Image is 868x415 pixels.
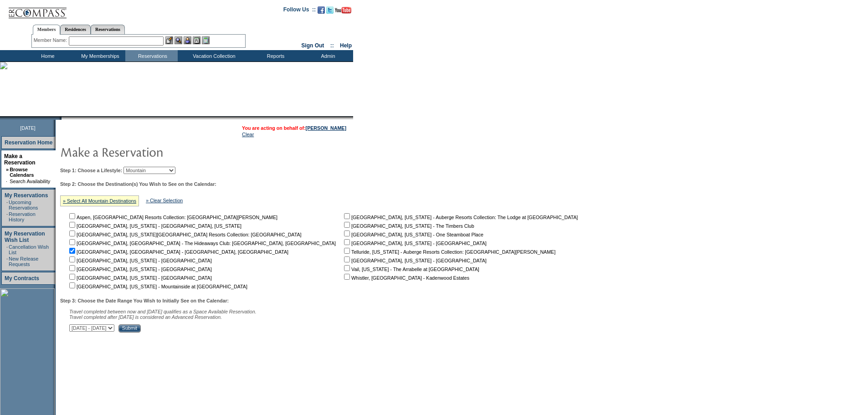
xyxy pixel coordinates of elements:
[69,314,222,320] nobr: Travel completed after [DATE] is considered an Advanced Reservation.
[67,266,212,272] nobr: [GEOGRAPHIC_DATA], [US_STATE] - [GEOGRAPHIC_DATA]
[342,215,578,220] nobr: [GEOGRAPHIC_DATA], [US_STATE] - Auberge Resorts Collection: The Lodge at [GEOGRAPHIC_DATA]
[165,36,173,44] img: b_edit.gif
[5,231,45,243] a: My Reservation Wish List
[62,116,62,120] img: blank.gif
[318,9,325,15] a: Become our fan on Facebook
[342,223,474,229] nobr: [GEOGRAPHIC_DATA], [US_STATE] - The Timbers Club
[335,7,351,14] img: Subscribe to our YouTube Channel
[34,36,69,44] div: Member Name:
[242,132,254,137] a: Clear
[20,125,36,131] span: [DATE]
[60,168,122,173] b: Step 1: Choose a Lifestyle:
[67,258,212,263] nobr: [GEOGRAPHIC_DATA], [US_STATE] - [GEOGRAPHIC_DATA]
[342,241,487,246] nobr: [GEOGRAPHIC_DATA], [US_STATE] - [GEOGRAPHIC_DATA]
[326,9,334,15] a: Follow us on Twitter
[146,198,183,203] a: » Clear Selection
[91,25,125,34] a: Reservations
[342,232,483,237] nobr: [GEOGRAPHIC_DATA], [US_STATE] - One Steamboat Place
[10,167,34,178] a: Browse Calendars
[301,50,353,61] td: Admin
[9,211,36,222] a: Reservation History
[301,42,324,49] a: Sign Out
[248,50,301,61] td: Reports
[342,249,555,255] nobr: Telluride, [US_STATE] - Auberge Resorts Collection: [GEOGRAPHIC_DATA][PERSON_NAME]
[118,324,141,333] input: Submit
[5,192,48,199] a: My Reservations
[67,232,301,237] nobr: [GEOGRAPHIC_DATA], [US_STATE][GEOGRAPHIC_DATA] Resorts Collection: [GEOGRAPHIC_DATA]
[67,249,288,255] nobr: [GEOGRAPHIC_DATA], [GEOGRAPHIC_DATA] - [GEOGRAPHIC_DATA], [GEOGRAPHIC_DATA]
[242,125,346,131] span: You are acting on behalf of:
[9,244,49,255] a: Cancellation Wish List
[342,266,479,272] nobr: Vail, [US_STATE] - The Arrabelle at [GEOGRAPHIC_DATA]
[326,6,334,14] img: Follow us on Twitter
[202,36,210,44] img: b_calculator.gif
[67,275,212,281] nobr: [GEOGRAPHIC_DATA], [US_STATE] - [GEOGRAPHIC_DATA]
[340,42,352,49] a: Help
[73,50,125,61] td: My Memberships
[60,298,229,303] b: Step 3: Choose the Date Range You Wish to Initially See on the Calendar:
[178,50,248,61] td: Vacation Collection
[67,215,277,220] nobr: Aspen, [GEOGRAPHIC_DATA] Resorts Collection: [GEOGRAPHIC_DATA][PERSON_NAME]
[6,244,8,255] td: ·
[283,5,316,16] td: Follow Us ::
[6,211,8,222] td: ·
[193,36,200,44] img: Reservations
[5,275,39,282] a: My Contracts
[60,25,91,34] a: Residences
[67,284,247,289] nobr: [GEOGRAPHIC_DATA], [US_STATE] - Mountainside at [GEOGRAPHIC_DATA]
[63,198,136,204] a: » Select All Mountain Destinations
[69,309,257,314] span: Travel completed between now and [DATE] qualifies as a Space Available Reservation.
[184,36,191,44] img: Impersonate
[342,275,469,281] nobr: Whistler, [GEOGRAPHIC_DATA] - Kadenwood Estates
[60,181,216,187] b: Step 2: Choose the Destination(s) You Wish to See on the Calendar:
[10,179,50,184] a: Search Availability
[330,42,334,49] span: ::
[6,200,8,210] td: ·
[9,200,38,210] a: Upcoming Reservations
[342,258,487,263] nobr: [GEOGRAPHIC_DATA], [US_STATE] - [GEOGRAPHIC_DATA]
[9,256,38,267] a: New Release Requests
[125,50,178,61] td: Reservations
[175,36,182,44] img: View
[67,241,336,246] nobr: [GEOGRAPHIC_DATA], [GEOGRAPHIC_DATA] - The Hideaways Club: [GEOGRAPHIC_DATA], [GEOGRAPHIC_DATA]
[67,223,241,229] nobr: [GEOGRAPHIC_DATA], [US_STATE] - [GEOGRAPHIC_DATA], [US_STATE]
[6,256,8,267] td: ·
[5,139,52,146] a: Reservation Home
[306,125,346,131] a: [PERSON_NAME]
[318,6,325,14] img: Become our fan on Facebook
[335,9,351,15] a: Subscribe to our YouTube Channel
[4,153,36,166] a: Make a Reservation
[58,116,62,120] img: promoShadowLeftCorner.gif
[60,143,242,161] img: pgTtlMakeReservation.gif
[6,179,9,184] td: ·
[21,50,73,61] td: Home
[33,25,61,35] a: Members
[6,167,9,172] b: »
